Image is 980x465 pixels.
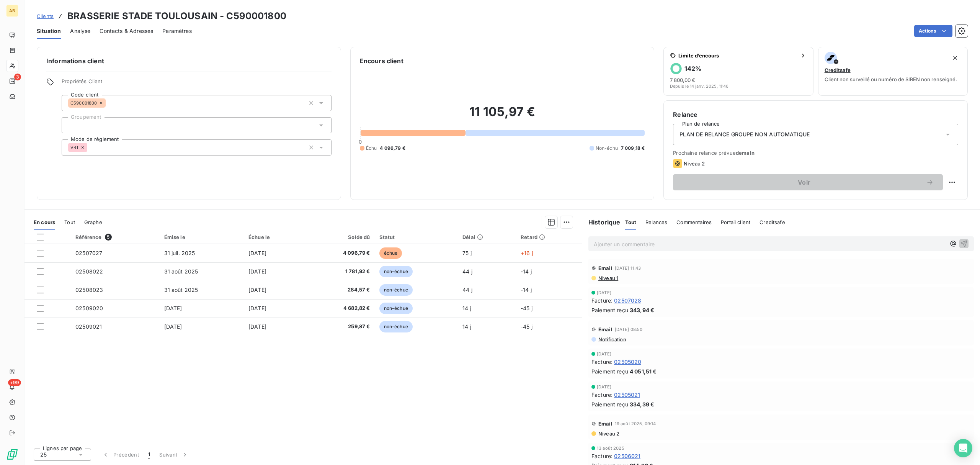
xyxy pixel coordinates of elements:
[673,110,958,119] h6: Relance
[521,323,532,330] span: -45 j
[75,287,103,293] span: 02508023
[597,290,611,295] span: [DATE]
[670,84,728,88] span: Depuis le 14 janv. 2025, 11:46
[625,219,637,225] span: Tout
[721,219,750,225] span: Portail client
[8,379,21,386] span: +99
[621,145,645,152] span: 7 009,18 €
[155,447,193,463] button: Suivant
[825,76,957,82] span: Client non surveillé ou numéro de SIREN non renseigné.
[164,250,195,256] span: 31 juil. 2025
[914,25,952,37] button: Actions
[379,234,454,240] div: Statut
[582,218,621,227] h6: Historique
[597,385,611,389] span: [DATE]
[591,391,612,399] span: Facture :
[6,448,18,460] img: Logo LeanPay
[670,77,695,83] span: 7 800,00 €
[164,323,182,330] span: [DATE]
[598,421,612,427] span: Email
[521,234,577,240] div: Retard
[591,296,612,305] span: Facture :
[615,421,656,426] span: 19 août 2025, 09:14
[75,234,155,241] div: Référence
[598,336,626,342] span: Notification
[379,303,413,314] span: non-échue
[673,174,943,190] button: Voir
[309,249,370,257] span: 4 096,79 €
[68,122,74,129] input: Ajouter une valeur
[591,400,628,408] span: Paiement reçu
[105,234,112,241] span: 5
[521,268,532,275] span: -14 j
[162,27,192,35] span: Paramètres
[615,266,641,270] span: [DATE] 11:43
[759,219,785,225] span: Creditsafe
[64,219,75,225] span: Tout
[248,250,266,256] span: [DATE]
[591,367,628,375] span: Paiement reçu
[100,27,153,35] span: Contacts & Adresses
[40,451,47,458] span: 25
[62,78,332,89] span: Propriétés Client
[87,144,93,151] input: Ajouter une valeur
[825,67,851,73] span: Creditsafe
[684,160,705,167] span: Niveau 2
[309,305,370,312] span: 4 682,82 €
[248,323,266,330] span: [DATE]
[248,305,266,311] span: [DATE]
[673,150,958,156] span: Prochaine relance prévue
[954,439,972,457] div: Open Intercom Messenger
[462,287,472,293] span: 44 j
[46,56,332,65] h6: Informations client
[521,250,533,256] span: +16 j
[663,47,813,96] button: Limite d’encours142%7 800,00 €Depuis le 14 janv. 2025, 11:46
[309,234,370,240] div: Solde dû
[248,268,266,275] span: [DATE]
[614,296,641,305] span: 02507028
[164,234,240,240] div: Émise le
[676,219,712,225] span: Commentaires
[379,284,413,296] span: non-échue
[6,5,18,17] div: AB
[379,266,413,277] span: non-échue
[591,452,612,460] span: Facture :
[679,131,810,138] span: PLAN DE RELANCE GROUPE NON AUTOMATIQUE
[818,47,968,96] button: CreditsafeClient non surveillé ou numéro de SIREN non renseigné.
[682,179,926,185] span: Voir
[309,268,370,275] span: 1 781,92 €
[70,101,97,105] span: C590001800
[37,12,54,20] a: Clients
[615,327,643,332] span: [DATE] 08:50
[597,446,624,450] span: 13 août 2025
[309,323,370,331] span: 259,87 €
[630,306,654,314] span: 343,94 €
[248,287,266,293] span: [DATE]
[614,452,640,460] span: 02506021
[366,145,377,152] span: Échu
[462,323,471,330] span: 14 j
[248,234,299,240] div: Échue le
[34,219,55,225] span: En cours
[597,352,611,356] span: [DATE]
[14,74,21,80] span: 3
[630,400,654,408] span: 334,39 €
[598,265,612,271] span: Email
[462,268,472,275] span: 44 j
[521,287,532,293] span: -14 j
[97,447,144,463] button: Précédent
[148,451,150,458] span: 1
[736,150,755,156] span: demain
[462,250,472,256] span: 75 j
[164,287,198,293] span: 31 août 2025
[309,286,370,294] span: 284,57 €
[379,247,402,259] span: échue
[67,9,286,23] h3: BRASSERIE STADE TOULOUSAIN - C590001800
[598,326,612,332] span: Email
[598,275,618,281] span: Niveau 1
[614,358,641,366] span: 02505020
[84,219,102,225] span: Graphe
[614,391,640,399] span: 02505021
[598,431,619,437] span: Niveau 2
[144,447,155,463] button: 1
